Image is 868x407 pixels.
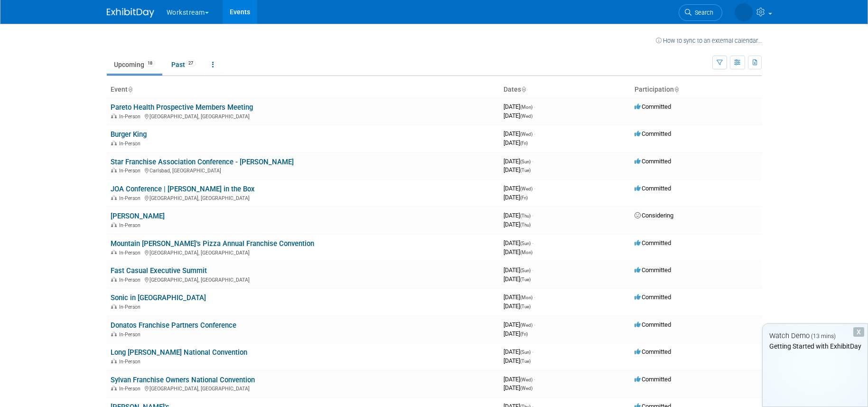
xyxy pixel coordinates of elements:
span: (Wed) [520,386,532,391]
span: - [534,130,535,137]
span: [DATE] [504,166,531,173]
a: Past27 [164,56,203,74]
span: In-Person [119,222,143,228]
span: Committed [635,158,671,165]
span: (Tue) [520,359,531,364]
img: In-Person Event [111,277,117,282]
a: Star Franchise Association Conference - [PERSON_NAME] [111,158,294,166]
span: (Mon) [520,250,532,255]
img: Lianna Louie [735,3,753,21]
span: (Tue) [520,277,531,282]
span: [DATE] [504,139,528,146]
span: (Tue) [520,304,531,309]
span: In-Person [119,195,143,201]
span: [DATE] [504,239,533,246]
span: [DATE] [504,330,528,337]
span: 18 [145,60,155,67]
div: Getting Started with ExhibitDay [763,341,868,351]
span: (Thu) [520,213,531,218]
a: [PERSON_NAME] [111,212,165,220]
span: (Fri) [520,331,528,337]
span: - [534,185,535,192]
div: [GEOGRAPHIC_DATA], [GEOGRAPHIC_DATA] [111,248,496,256]
span: (Wed) [520,377,532,382]
span: Committed [635,266,671,274]
span: (Sun) [520,159,531,164]
span: (Thu) [520,222,531,227]
img: In-Person Event [111,195,117,200]
span: Considering [635,212,673,219]
span: - [534,103,535,110]
span: - [532,158,533,165]
img: In-Person Event [111,304,117,309]
span: 27 [186,60,196,67]
span: - [532,266,533,274]
span: In-Person [119,114,143,120]
a: Fast Casual Executive Summit [111,266,207,275]
span: (Fri) [520,195,528,200]
span: [DATE] [504,376,535,383]
span: In-Person [119,331,143,338]
span: [DATE] [504,130,535,137]
span: (Wed) [520,186,532,191]
span: (13 mins) [811,333,836,340]
img: In-Person Event [111,168,117,172]
span: [DATE] [504,275,531,283]
span: - [534,293,535,301]
div: Dismiss [853,327,864,337]
span: [DATE] [504,212,533,219]
a: Donatos Franchise Partners Conference [111,321,236,330]
a: Mountain [PERSON_NAME]’s Pizza Annual Franchise Convention [111,239,314,248]
span: - [532,348,533,355]
span: [DATE] [504,221,531,228]
span: Committed [635,130,671,137]
a: JOA Conference | [PERSON_NAME] in the Box [111,185,255,193]
span: In-Person [119,304,143,310]
img: ExhibitDay [107,8,154,18]
span: (Wed) [520,114,532,119]
img: In-Person Event [111,141,117,145]
span: [DATE] [504,293,535,301]
span: [DATE] [504,321,535,328]
div: [GEOGRAPHIC_DATA], [GEOGRAPHIC_DATA] [111,112,496,120]
a: Long [PERSON_NAME] National Convention [111,348,247,357]
div: Watch Demo [763,331,868,341]
a: Sylvan Franchise Owners National Convention [111,376,255,384]
span: In-Person [119,168,143,174]
span: Committed [635,185,671,192]
span: (Fri) [520,141,528,146]
span: Committed [635,103,671,110]
span: [DATE] [504,194,528,201]
th: Dates [500,82,631,98]
span: [DATE] [504,303,531,310]
span: - [534,376,535,383]
span: - [532,212,533,219]
span: Committed [635,321,671,328]
span: [DATE] [504,158,533,165]
span: Search [691,9,713,16]
th: Participation [631,82,762,98]
a: Upcoming18 [107,56,162,74]
a: Search [679,4,722,21]
div: [GEOGRAPHIC_DATA], [GEOGRAPHIC_DATA] [111,194,496,201]
span: [DATE] [504,185,535,192]
span: (Sun) [520,350,531,355]
span: Committed [635,239,671,246]
img: In-Person Event [111,114,117,118]
div: Carlsbad, [GEOGRAPHIC_DATA] [111,166,496,174]
span: (Tue) [520,168,531,173]
span: [DATE] [504,348,533,355]
span: In-Person [119,250,143,256]
span: - [532,239,533,246]
span: (Mon) [520,104,532,110]
a: Sort by Participation Type [674,85,679,93]
span: (Wed) [520,322,532,328]
span: In-Person [119,386,143,392]
div: [GEOGRAPHIC_DATA], [GEOGRAPHIC_DATA] [111,384,496,392]
span: (Sun) [520,241,531,246]
img: In-Person Event [111,222,117,227]
span: In-Person [119,277,143,283]
span: [DATE] [504,103,535,110]
span: Committed [635,376,671,383]
th: Event [107,82,500,98]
